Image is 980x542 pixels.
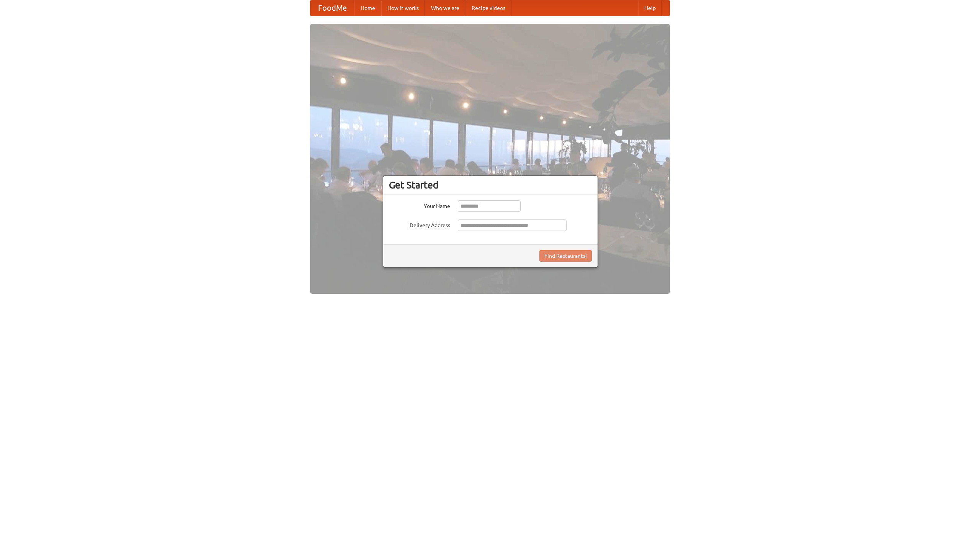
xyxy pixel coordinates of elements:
a: Recipe videos [465,0,511,16]
a: Home [354,0,381,16]
label: Your Name [389,200,450,210]
h3: Get Started [389,179,592,191]
label: Delivery Address [389,219,450,229]
a: Who we are [425,0,465,16]
a: Help [638,0,662,16]
button: Find Restaurants! [539,250,592,262]
a: How it works [381,0,425,16]
a: FoodMe [310,0,354,16]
